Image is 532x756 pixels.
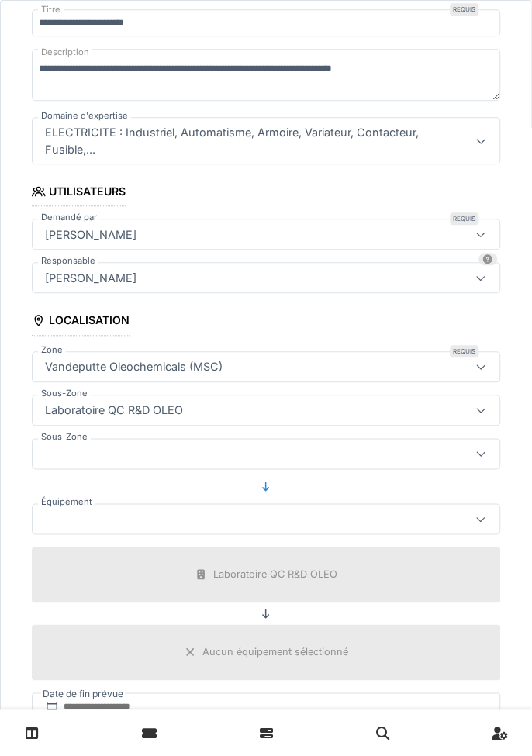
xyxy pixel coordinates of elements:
[32,180,126,206] div: Utilisateurs
[38,343,66,357] label: Zone
[450,345,478,357] div: Requis
[38,430,91,444] label: Sous-Zone
[38,387,91,400] label: Sous-Zone
[32,309,130,335] div: Localisation
[202,644,348,659] div: Aucun équipement sélectionné
[39,269,143,286] div: [PERSON_NAME]
[39,358,229,375] div: Vandeputte Oleochemicals (MSC)
[39,226,143,243] div: [PERSON_NAME]
[41,685,125,702] label: Date de fin prévue
[450,3,478,16] div: Requis
[213,567,337,582] div: Laboratoire QC R&D OLEO
[39,402,189,419] div: Laboratoire QC R&D OLEO
[38,211,100,224] label: Demandé par
[38,109,131,123] label: Domaine d'expertise
[38,495,95,509] label: Équipement
[39,124,435,157] div: ELECTRICITE : Industriel, Automatisme, Armoire, Variateur, Contacteur, Fusible,...
[38,3,64,16] label: Titre
[38,43,92,62] label: Description
[38,254,98,268] label: Responsable
[450,212,478,225] div: Requis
